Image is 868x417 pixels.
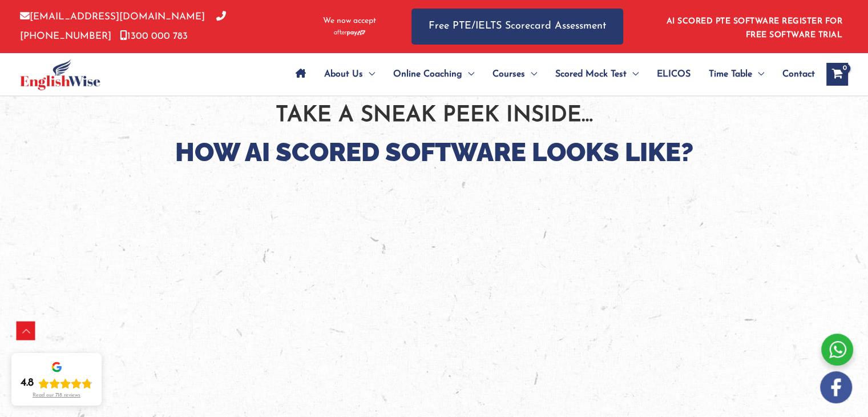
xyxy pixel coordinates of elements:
[492,54,525,94] span: Courses
[555,54,627,94] span: Scored Mock Test
[700,54,773,94] a: Time TableMenu Toggle
[462,54,474,94] span: Menu Toggle
[21,376,34,390] div: 4.8
[323,15,376,27] span: We now accept
[393,54,462,94] span: Online Coaching
[20,12,226,41] a: [PHONE_NUMBER]
[20,12,205,22] a: [EMAIL_ADDRESS][DOMAIN_NAME]
[109,136,760,170] h2: How AI Scored Software Looks Like?
[667,17,843,39] a: AI SCORED PTE SOFTWARE REGISTER FOR FREE SOFTWARE TRIAL
[21,376,92,390] div: Rating: 4.8 out of 5
[411,9,623,45] a: Free PTE/IELTS Scorecard Assessment
[709,54,752,94] span: Time Table
[384,54,483,94] a: Online CoachingMenu Toggle
[483,54,546,94] a: CoursesMenu Toggle
[782,54,815,94] span: Contact
[120,31,188,41] a: 1300 000 783
[109,105,760,127] p: Take A Sneak Peek Inside…
[752,54,764,94] span: Menu Toggle
[546,54,648,94] a: Scored Mock TestMenu Toggle
[773,54,815,94] a: Contact
[525,54,537,94] span: Menu Toggle
[324,54,363,94] span: About Us
[33,392,80,399] div: Read our 718 reviews
[363,54,375,94] span: Menu Toggle
[660,8,848,45] aside: Header Widget 1
[657,54,691,94] span: ELICOS
[627,54,639,94] span: Menu Toggle
[820,371,852,403] img: white-facebook.png
[334,30,365,36] img: Afterpay-Logo
[648,54,700,94] a: ELICOS
[315,54,384,94] a: About UsMenu Toggle
[826,63,848,86] a: View Shopping Cart, empty
[20,59,100,90] img: cropped-ew-logo
[286,54,815,94] nav: Site Navigation: Main Menu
